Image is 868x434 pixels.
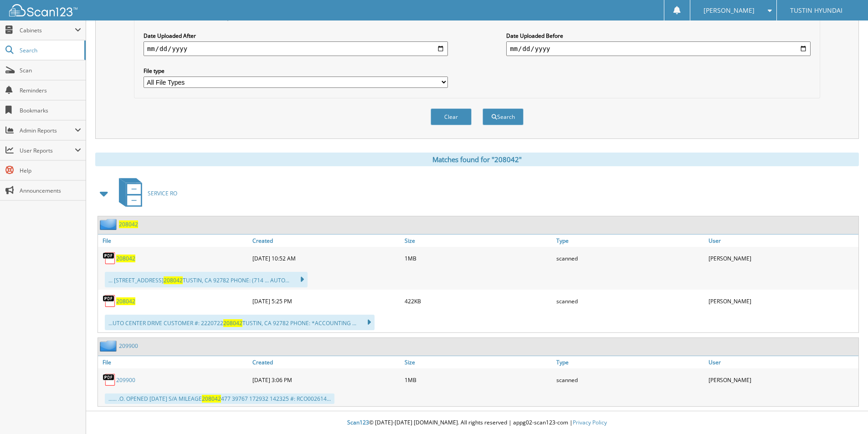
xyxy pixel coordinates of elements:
[402,356,555,368] a: Size
[20,147,75,154] span: User Reports
[554,235,706,247] a: Type
[144,32,448,40] label: Date Uploaded After
[347,419,369,426] span: Scan123
[706,292,858,310] div: [PERSON_NAME]
[822,390,868,434] iframe: Chat Widget
[706,371,858,389] div: [PERSON_NAME]
[706,356,858,368] a: User
[164,276,183,284] span: 208042
[223,319,242,327] span: 208042
[554,292,706,310] div: scanned
[431,108,472,125] button: Clear
[250,249,402,267] div: [DATE] 10:52 AM
[98,356,250,368] a: File
[103,251,116,265] img: PDF.png
[105,272,308,287] div: ... [STREET_ADDRESS] TUSTIN, CA 92782 PHONE: (714 ... AUTO...
[202,395,221,403] span: 208042
[790,8,842,13] span: TUSTIN HYUNDAI
[573,419,607,426] a: Privacy Policy
[402,249,555,267] div: 1MB
[100,219,119,230] img: folder2.png
[20,127,75,134] span: Admin Reports
[113,175,177,211] a: SERVICE RO
[20,66,81,74] span: Scan
[148,189,177,197] span: SERVICE RO
[706,235,858,247] a: User
[20,187,81,194] span: Announcements
[250,292,402,310] div: [DATE] 5:25 PM
[250,235,402,247] a: Created
[116,376,135,384] a: 209900
[20,26,75,34] span: Cabinets
[250,371,402,389] div: [DATE] 3:06 PM
[554,356,706,368] a: Type
[483,108,524,125] button: Search
[116,255,135,262] a: 208042
[554,249,706,267] div: scanned
[704,8,755,13] span: [PERSON_NAME]
[100,340,119,352] img: folder2.png
[105,393,334,404] div: ...... .O. OPENED [DATE] S/A MILEAGE 477 39767 172932 142325 #: RCO002614...
[506,32,811,40] label: Date Uploaded Before
[144,67,448,75] label: File type
[506,41,811,56] input: end
[250,356,402,368] a: Created
[554,371,706,389] div: scanned
[86,412,868,434] div: © [DATE]-[DATE] [DOMAIN_NAME]. All rights reserved | appg02-scan123-com |
[103,373,116,387] img: PDF.png
[20,46,80,54] span: Search
[402,292,555,310] div: 422KB
[706,249,858,267] div: [PERSON_NAME]
[103,294,116,308] img: PDF.png
[98,235,250,247] a: File
[116,297,135,305] a: 208042
[95,153,859,166] div: Matches found for "208042"
[144,41,448,56] input: start
[402,371,555,389] div: 1MB
[20,167,81,174] span: Help
[119,220,138,228] a: 208042
[20,87,81,94] span: Reminders
[402,235,555,247] a: Size
[105,315,375,330] div: ...UTO CENTER DRIVE CUSTOMER #: 2220722 TUSTIN, CA 92782 PHONE: *ACCOUNTING ...
[119,342,138,350] a: 209900
[20,107,81,114] span: Bookmarks
[9,4,77,16] img: scan123-logo-white.svg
